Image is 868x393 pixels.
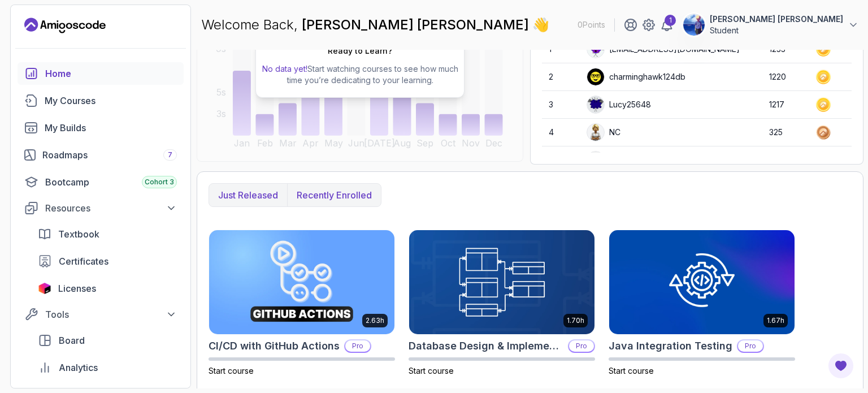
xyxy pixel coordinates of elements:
div: Roadmaps [42,148,177,162]
td: 325 [762,119,809,146]
td: 5 [542,146,579,174]
a: roadmaps [18,144,184,166]
a: Java Integration Testing card1.67hJava Integration TestingProStart course [609,230,795,377]
button: Open Feedback Button [827,352,854,379]
span: Start course [409,366,454,375]
span: Textbook [58,227,99,241]
td: 1220 [762,63,809,91]
div: Bootcamp [45,175,177,189]
span: Board [59,334,85,347]
div: Lucy25648 [587,96,651,114]
a: builds [18,116,184,139]
h2: CI/CD with GitHub Actions [209,338,340,354]
img: jetbrains icon [38,283,51,294]
h2: Ready to Learn? [328,45,392,57]
p: 1.70h [567,316,584,325]
img: user profile image [587,68,604,85]
a: board [31,329,184,352]
img: CI/CD with GitHub Actions card [209,230,394,334]
span: 👋 [531,14,553,37]
img: Java Integration Testing card [609,230,795,334]
img: Database Design & Implementation card [409,230,594,334]
span: Cohort 3 [145,178,174,187]
td: 263 [762,146,809,174]
div: Tools [45,308,177,321]
td: 4 [542,119,579,146]
a: bootcamp [18,171,184,193]
div: Resources [45,201,177,215]
p: Start watching courses to see how much time you’re dedicating to your learning. [261,63,459,86]
td: 2 [542,63,579,91]
span: Licenses [58,282,96,295]
p: Student [710,25,843,36]
img: user profile image [683,14,705,36]
h2: Database Design & Implementation [409,338,563,354]
p: [PERSON_NAME] [PERSON_NAME] [710,14,843,25]
div: NC [587,123,620,141]
div: My Courses [45,94,177,107]
span: [PERSON_NAME] [PERSON_NAME] [302,16,532,33]
button: Just released [209,184,287,206]
button: user profile image[PERSON_NAME] [PERSON_NAME]Student [683,14,859,36]
h2: Java Integration Testing [609,338,732,354]
p: 0 Points [578,19,605,31]
a: Landing page [24,16,106,34]
img: user profile image [587,152,604,169]
div: My Builds [45,121,177,135]
a: licenses [31,277,184,300]
td: 1217 [762,91,809,119]
p: Pro [345,340,370,352]
button: Recently enrolled [287,184,381,206]
a: Database Design & Implementation card1.70hDatabase Design & ImplementationProStart course [409,230,595,377]
td: 3 [542,91,579,119]
p: Welcome Back, [201,16,549,34]
span: 7 [168,150,172,159]
p: Recently enrolled [297,188,372,202]
p: Pro [569,340,594,352]
a: textbook [31,223,184,245]
span: No data yet! [262,64,307,74]
span: Certificates [59,254,108,268]
img: default monster avatar [587,96,604,113]
a: certificates [31,250,184,273]
p: 2.63h [366,316,384,325]
div: Home [45,67,177,80]
div: charminghawk124db [587,68,685,86]
a: CI/CD with GitHub Actions card2.63hCI/CD with GitHub ActionsProStart course [209,230,395,377]
div: asifahmedjesi [587,151,660,169]
p: Just released [218,188,278,202]
button: Resources [18,198,184,218]
span: Start course [609,366,654,375]
span: Analytics [59,361,98,374]
img: user profile image [587,124,604,141]
a: 1 [660,18,674,32]
a: courses [18,89,184,112]
a: home [18,62,184,85]
p: 1.67h [767,316,784,325]
span: Start course [209,366,254,375]
p: Pro [738,340,763,352]
a: analytics [31,356,184,379]
div: 1 [665,15,676,26]
button: Tools [18,304,184,325]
